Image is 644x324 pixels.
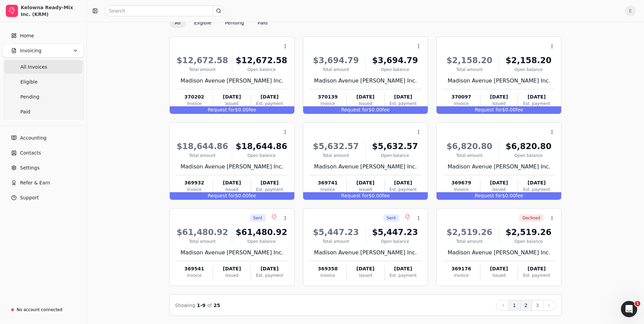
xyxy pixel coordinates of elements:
span: Accounting [20,134,47,142]
div: [DATE] [480,265,518,272]
a: All Invoices [4,60,82,74]
div: Open balance [368,238,422,245]
span: fee [516,193,523,198]
span: Home [20,32,34,39]
div: Total amount [176,152,229,159]
div: Invoice [309,272,346,278]
div: [DATE] [480,179,518,186]
div: Madison Avenue [PERSON_NAME] Inc. [443,77,555,85]
button: 2 [520,300,532,311]
div: Issued [347,101,384,107]
div: 370139 [309,93,346,101]
div: Invoice [176,186,213,193]
div: Total amount [443,152,496,159]
button: 3 [532,300,544,311]
span: Eligible [20,78,38,86]
div: Madison Avenue [PERSON_NAME] Inc. [309,77,422,85]
div: Est. payment [251,186,288,193]
div: Invoice [309,101,346,107]
div: Kelowna Ready-Mix Inc. (KRM) [21,4,81,18]
button: Support [3,191,84,204]
div: $3,694.79 [368,54,422,67]
span: fee [249,193,256,198]
div: 369176 [443,265,480,272]
div: [DATE] [518,179,555,186]
div: $3,694.79 [309,54,363,67]
div: Est. payment [251,272,288,278]
div: [DATE] [347,93,384,101]
div: Madison Avenue [PERSON_NAME] Inc. [443,249,555,257]
div: Open balance [502,238,555,245]
div: $61,480.92 [235,226,288,238]
div: 369932 [176,179,213,186]
div: Total amount [309,238,363,245]
span: fee [249,107,256,112]
div: Madison Avenue [PERSON_NAME] Inc. [176,249,288,257]
div: $0.00 [303,106,428,114]
span: fee [382,193,390,198]
div: [DATE] [251,265,288,272]
div: Total amount [176,67,229,73]
div: Open balance [235,238,288,245]
div: Total amount [443,238,496,245]
div: $0.00 [437,192,561,200]
span: fee [516,107,523,112]
span: Request for [208,193,235,198]
div: Issued [480,101,518,107]
div: $0.00 [437,106,561,114]
div: [DATE] [213,179,251,186]
div: Issued [213,186,251,193]
div: $5,632.57 [309,140,363,152]
div: $2,158.20 [502,54,555,67]
div: Madison Avenue [PERSON_NAME] Inc. [309,249,422,257]
span: Invoicing [20,47,41,54]
div: 369741 [309,179,346,186]
span: Sent [253,215,262,221]
div: Invoice [443,186,480,193]
div: Est. payment [385,186,422,193]
button: Paid [252,17,273,28]
a: Paid [4,105,82,119]
div: Invoice [443,272,480,278]
a: Pending [4,90,82,104]
div: $18,644.86 [235,140,288,152]
div: 369541 [176,265,213,272]
div: Open balance [368,67,422,73]
div: $2,519.26 [443,226,496,238]
div: Madison Avenue [PERSON_NAME] Inc. [176,77,288,85]
span: Paid [20,108,30,115]
input: Search [105,5,224,16]
div: [DATE] [251,93,288,101]
div: $0.00 [170,106,294,114]
span: Support [20,194,39,201]
div: Total amount [309,152,363,159]
button: Pending [220,17,250,28]
span: 25 [214,303,220,308]
div: Total amount [443,67,496,73]
div: [DATE] [385,265,422,272]
div: [DATE] [480,93,518,101]
a: Contacts [3,146,84,160]
span: of [207,303,212,308]
div: Total amount [176,238,229,245]
div: $5,447.23 [309,226,363,238]
a: Accounting [3,131,84,145]
div: Invoice [309,186,346,193]
button: E [625,5,636,16]
span: Pending [20,93,39,101]
span: Request for [341,193,369,198]
a: Home [3,29,84,42]
span: Settings [20,164,39,172]
span: 1 [635,301,640,306]
div: Est. payment [518,101,555,107]
a: Settings [3,161,84,175]
div: $12,672.58 [235,54,288,67]
div: $5,632.57 [368,140,422,152]
div: Issued [213,101,251,107]
div: [DATE] [213,93,251,101]
div: $2,158.20 [443,54,496,67]
iframe: Intercom live chat [621,301,637,317]
div: Est. payment [518,272,555,278]
div: Issued [213,272,251,278]
div: $6,820.80 [502,140,555,152]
